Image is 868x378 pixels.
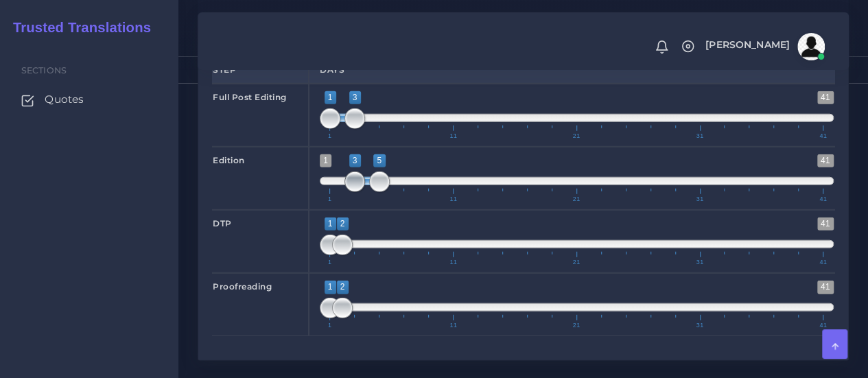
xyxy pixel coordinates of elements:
[325,281,336,294] span: 1
[817,196,829,202] span: 41
[326,322,334,329] span: 1
[373,154,385,167] span: 5
[705,40,790,49] span: [PERSON_NAME]
[3,19,151,36] h2: Trusted Translations
[817,133,829,139] span: 41
[817,154,834,167] span: 41
[320,154,331,167] span: 1
[213,92,287,102] strong: Full Post Editing
[817,281,834,294] span: 41
[817,259,829,265] span: 41
[337,217,349,231] span: 2
[571,196,583,202] span: 21
[447,322,459,329] span: 11
[10,85,168,114] a: Quotes
[325,217,336,231] span: 1
[797,33,825,60] img: avatar
[45,92,84,107] span: Quotes
[349,154,361,167] span: 3
[694,133,705,139] span: 31
[571,133,583,139] span: 21
[447,259,459,265] span: 11
[21,65,67,75] span: Sections
[694,259,705,265] span: 31
[571,322,583,329] span: 21
[3,16,151,39] a: Trusted Translations
[694,322,705,329] span: 31
[699,33,830,60] a: [PERSON_NAME]avatar
[213,155,245,165] strong: Edition
[325,91,336,104] span: 1
[571,259,583,265] span: 21
[447,196,459,202] span: 11
[326,133,334,139] span: 1
[694,196,705,202] span: 31
[326,196,334,202] span: 1
[349,91,361,104] span: 3
[213,281,272,292] strong: Proofreading
[447,133,459,139] span: 11
[817,217,834,231] span: 41
[337,281,349,294] span: 2
[817,91,834,104] span: 41
[213,218,232,228] strong: DTP
[326,259,334,265] span: 1
[817,322,829,329] span: 41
